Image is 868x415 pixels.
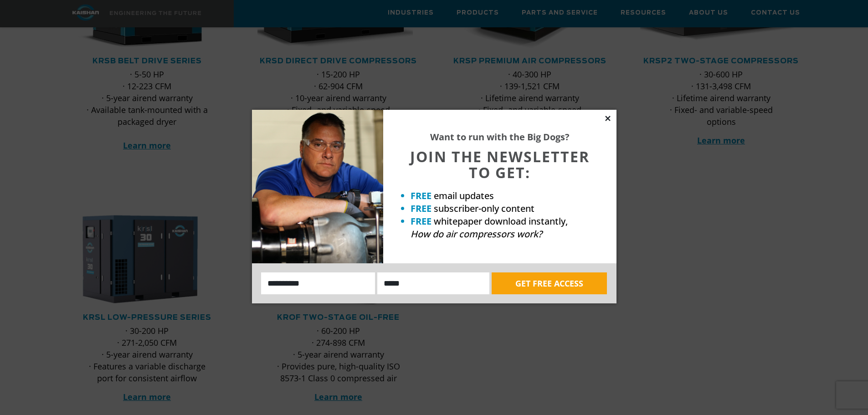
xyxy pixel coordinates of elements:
[411,228,542,240] em: How do air compressors work?
[411,215,431,227] strong: FREE
[434,215,568,227] span: whitepaper download instantly,
[261,272,375,294] input: Name:
[604,114,612,123] button: Close
[411,190,431,202] strong: FREE
[434,190,494,202] span: email updates
[430,131,570,143] strong: Want to run with the Big Dogs?
[492,272,607,294] button: GET FREE ACCESS
[411,202,431,215] strong: FREE
[410,147,590,182] span: JOIN THE NEWSLETTER TO GET:
[377,272,489,294] input: Email
[434,202,534,215] span: subscriber-only content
